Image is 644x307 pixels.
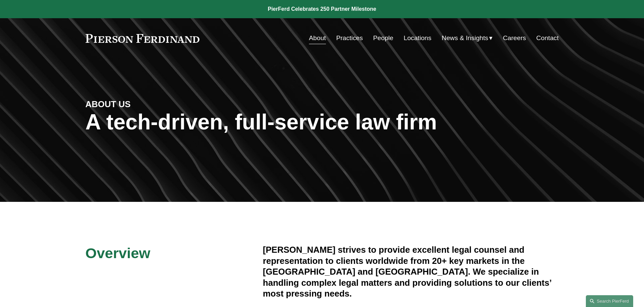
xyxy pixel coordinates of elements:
[86,110,559,134] h1: A tech-driven, full-service law firm
[442,32,488,44] span: News & Insights
[404,32,431,44] a: Locations
[86,99,131,109] strong: ABOUT US
[536,32,558,44] a: Contact
[586,295,633,307] a: Search this site
[503,32,526,44] a: Careers
[309,32,326,44] a: About
[86,245,150,261] span: Overview
[336,32,363,44] a: Practices
[263,244,559,299] h4: [PERSON_NAME] strives to provide excellent legal counsel and representation to clients worldwide ...
[373,32,393,44] a: People
[442,32,493,44] a: folder dropdown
